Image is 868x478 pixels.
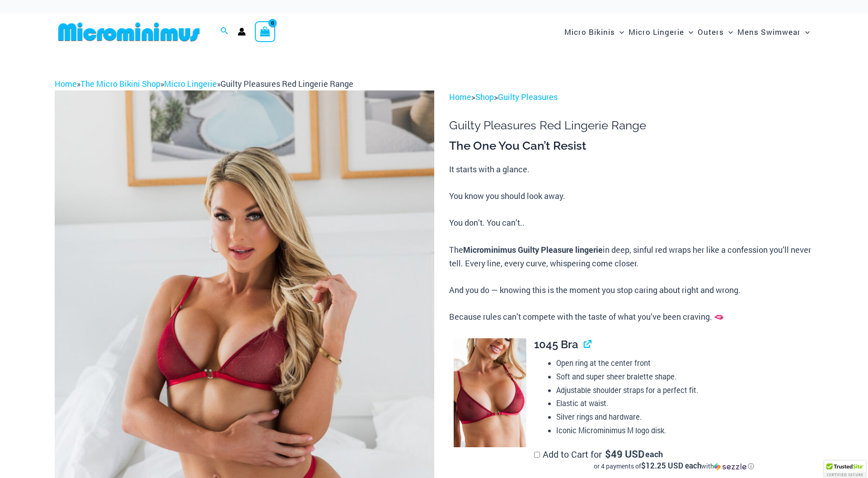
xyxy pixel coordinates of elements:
span: Micro Bikinis [564,20,615,43]
a: Guilty Pleasures [498,91,558,102]
a: Mens SwimwearMenu ToggleMenu Toggle [735,18,812,46]
li: Silver rings and hardware. [556,410,814,424]
img: Sezzle [714,463,746,471]
span: $12.25 USD each [641,460,701,471]
img: MM SHOP LOGO FLAT [55,22,203,42]
div: TrustedSite Certified [824,461,866,478]
span: 1045 Bra [534,338,578,351]
a: Micro BikinisMenu ToggleMenu Toggle [562,18,626,46]
li: Soft and super sheer bralette shape. [556,370,814,383]
span: Micro Lingerie [629,20,684,43]
span: Mens Swimwear [737,20,801,43]
div: or 4 payments of with [534,462,813,471]
a: Search icon link [221,26,229,38]
a: OutersMenu ToggleMenu Toggle [695,18,735,46]
div: or 4 payments of$12.25 USD eachwithSezzle Click to learn more about Sezzle [534,462,813,471]
a: Micro Lingerie [164,78,217,89]
label: Add to Cart for [534,448,813,471]
span: Menu Toggle [724,20,733,43]
img: Guilty Pleasures Red 1045 Bra [454,338,526,448]
p: It starts with a glance. You know you should look away. You don’t. You can’t.. The in deep, sinfu... [449,163,813,324]
b: Microminimus Guilty Pleasure lingerie [463,244,603,255]
li: Adjustable shoulder straps for a perfect fit. [556,383,814,397]
nav: Site Navigation [561,17,814,47]
a: View Shopping Cart, empty [255,21,276,42]
span: $ [605,447,611,460]
span: Menu Toggle [801,20,810,43]
a: Micro LingerieMenu ToggleMenu Toggle [626,18,695,46]
li: Iconic Microminimus M logo disk. [556,424,814,437]
h1: Guilty Pleasures Red Lingerie Range [449,118,813,133]
span: » » » [55,78,353,89]
li: Open ring at the center front [556,356,814,370]
a: Account icon link [238,28,246,36]
h3: The One You Can’t Resist [449,138,813,154]
a: Home [55,78,77,89]
a: Shop [475,91,494,102]
input: Add to Cart for$49 USD eachor 4 payments of$12.25 USD eachwithSezzle Click to learn more about Se... [534,452,540,458]
span: Guilty Pleasures Red Lingerie Range [221,78,353,89]
span: 49 USD [605,450,644,459]
a: Home [449,91,471,102]
a: The Micro Bikini Shop [80,78,160,89]
p: > > [449,90,813,104]
li: Elastic at waist. [556,397,814,410]
span: each [645,450,663,459]
span: Outers [698,20,724,43]
span: Menu Toggle [684,20,693,43]
span: Menu Toggle [615,20,624,43]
